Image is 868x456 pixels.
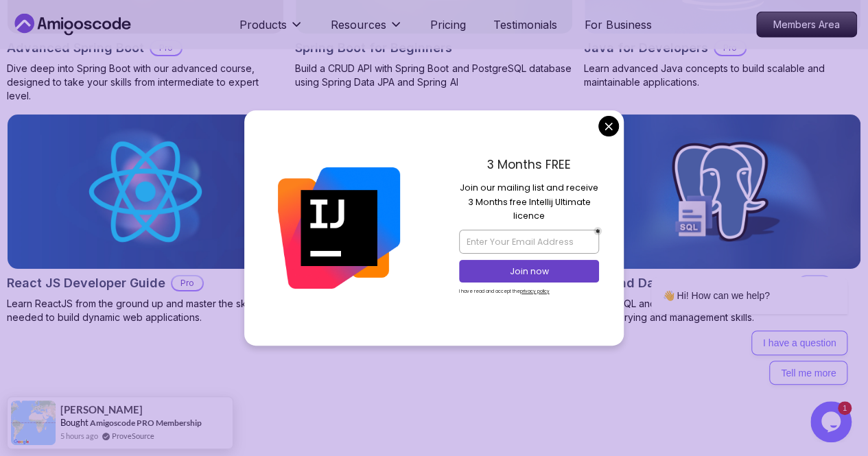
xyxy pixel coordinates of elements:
p: Pro [172,276,202,290]
a: Pricing [430,16,466,33]
a: React JS Developer Guide cardReact JS Developer GuideProLearn ReactJS from the ground up and mast... [7,114,284,324]
button: Products [239,16,303,44]
a: Testimonials [493,16,557,33]
span: [PERSON_NAME] [60,404,143,416]
p: Learn ReactJS from the ground up and master the skills needed to build dynamic web applications. [7,297,284,324]
button: Resources [331,16,403,44]
a: SQL and Databases Fundamentals cardSQL and Databases FundamentalsProMaster SQL and database funda... [584,114,861,324]
p: Members Area [757,12,856,37]
a: Members Area [756,12,857,38]
span: Bought [60,417,89,428]
p: Resources [331,16,386,33]
a: For Business [585,16,652,33]
iframe: chat widget [607,169,854,394]
p: Dive deep into Spring Boot with our advanced course, designed to take your skills from intermedia... [7,62,284,103]
iframe: chat widget [810,401,854,442]
p: Learn advanced Java concepts to build scalable and maintainable applications. [584,62,861,89]
img: React JS Developer Guide card [8,115,283,269]
span: 5 hours ago [60,430,98,442]
a: ProveSource [112,430,154,442]
p: Products [239,16,287,33]
p: Build a CRUD API with Spring Boot and PostgreSQL database using Spring Data JPA and Spring AI [295,62,572,89]
a: Amigoscode PRO Membership [90,418,202,428]
h2: React JS Developer Guide [7,274,165,293]
img: SQL and Databases Fundamentals card [585,115,860,269]
img: provesource social proof notification image [11,400,56,445]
